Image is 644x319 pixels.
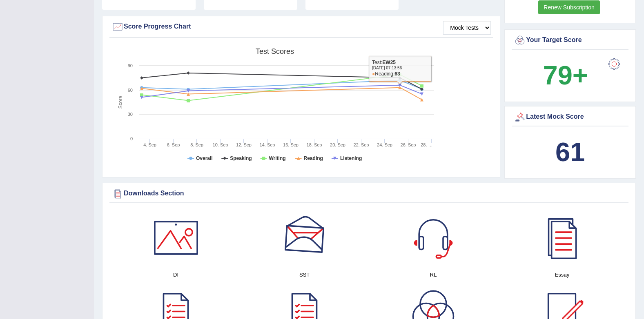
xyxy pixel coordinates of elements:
[260,142,275,147] tspan: 14. Sep
[196,155,213,161] tspan: Overall
[128,63,133,68] text: 90
[167,142,180,147] tspan: 6. Sep
[340,155,362,161] tspan: Listening
[118,96,123,109] tspan: Score
[307,142,322,147] tspan: 18. Sep
[128,112,133,117] text: 30
[330,142,345,147] tspan: 20. Sep
[421,142,432,147] tspan: 28. …
[190,142,203,147] tspan: 8. Sep
[538,0,600,14] a: Renew Subscription
[401,142,416,147] tspan: 26. Sep
[269,155,285,161] tspan: Writing
[143,142,156,147] tspan: 4. Sep
[555,137,585,167] b: 61
[502,270,622,279] h4: Essay
[230,155,252,161] tspan: Speaking
[304,155,323,161] tspan: Reading
[543,60,588,90] b: 79+
[256,47,294,55] tspan: Test scores
[111,21,491,33] div: Score Progress Chart
[130,136,133,141] text: 0
[514,111,626,123] div: Latest Mock Score
[213,142,228,147] tspan: 10. Sep
[236,142,252,147] tspan: 12. Sep
[244,270,365,279] h4: SST
[514,34,626,47] div: Your Target Score
[283,142,299,147] tspan: 16. Sep
[116,270,236,279] h4: DI
[373,270,494,279] h4: RL
[128,88,133,93] text: 60
[111,188,626,200] div: Downloads Section
[377,142,392,147] tspan: 24. Sep
[354,142,369,147] tspan: 22. Sep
